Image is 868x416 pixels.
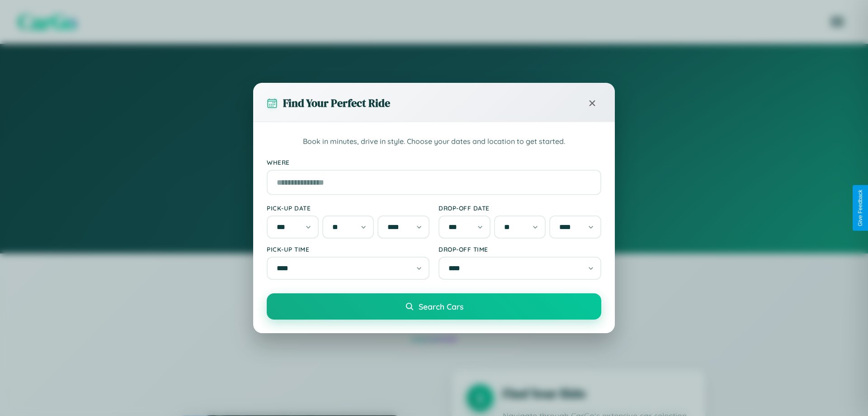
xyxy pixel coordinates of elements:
[439,245,601,253] label: Drop-off Time
[267,204,429,212] label: Pick-up Date
[419,301,463,311] span: Search Cars
[439,204,601,212] label: Drop-off Date
[267,293,601,320] button: Search Cars
[267,245,429,253] label: Pick-up Time
[283,96,390,110] h3: Find Your Perfect Ride
[267,136,601,148] p: Book in minutes, drive in style. Choose your dates and location to get started.
[267,158,601,166] label: Where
